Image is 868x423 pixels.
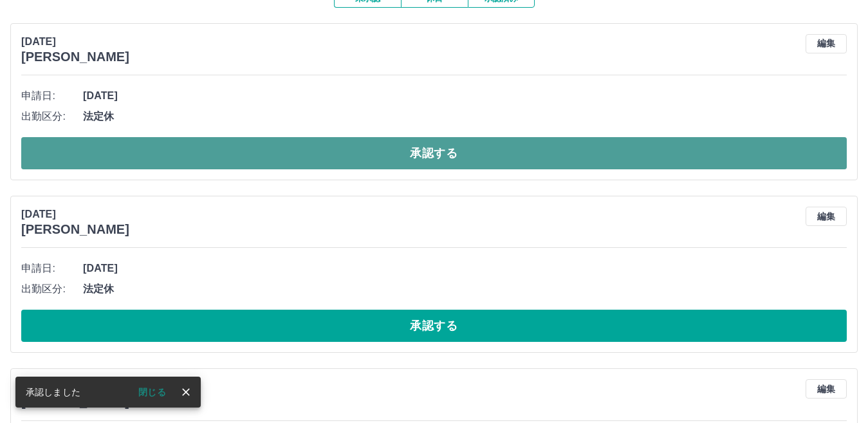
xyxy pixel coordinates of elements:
span: [DATE] [83,88,847,104]
span: 法定休 [83,109,847,124]
span: 申請日: [21,261,83,276]
h3: [PERSON_NAME] [21,222,129,237]
button: 承認する [21,310,847,342]
button: 編集 [806,379,847,399]
button: 閉じる [128,382,176,402]
span: 申請日: [21,88,83,104]
span: 法定休 [83,281,847,297]
span: [DATE] [83,261,847,276]
button: 承認する [21,137,847,169]
button: 編集 [806,34,847,53]
p: [DATE] [21,34,129,50]
span: 出勤区分: [21,281,83,297]
div: 承認しました [26,381,80,404]
h3: [PERSON_NAME] [21,50,129,64]
button: 編集 [806,207,847,226]
span: 出勤区分: [21,109,83,124]
p: [DATE] [21,207,129,222]
button: close [176,382,196,402]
